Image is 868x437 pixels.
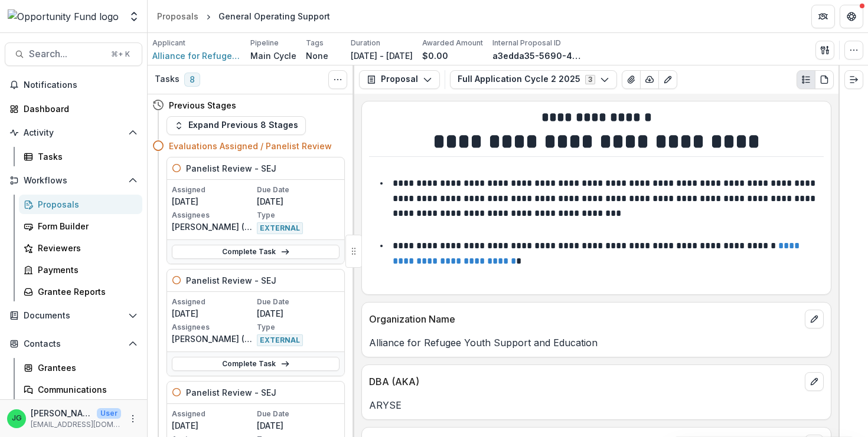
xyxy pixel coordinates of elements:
span: 8 [184,73,200,87]
p: [EMAIL_ADDRESS][DOMAIN_NAME] [31,419,121,430]
h4: Previous Stages [169,99,236,111]
button: PDF view [815,70,834,89]
button: View Attached Files [622,70,641,89]
a: Alliance for Refugee Youth Support and Education [152,50,241,62]
p: Assigned [172,409,254,419]
a: Form Builder [19,216,142,236]
span: Search... [29,48,104,60]
p: [DATE] [257,307,340,320]
button: Expand Previous 8 Stages [167,116,306,135]
div: Form Builder [38,220,133,232]
a: Proposals [19,195,142,214]
div: Proposals [38,198,133,211]
a: Grantees [19,358,142,377]
p: Due Date [257,185,340,195]
p: DBA (AKA) [369,374,800,389]
a: Complete Task [172,357,340,371]
p: [DATE] - [DATE] [351,50,413,62]
p: Awarded Amount [422,38,483,48]
p: None [306,50,328,62]
span: Contacts [24,339,123,349]
span: EXTERNAL [257,334,303,346]
button: Plaintext view [797,70,815,89]
p: Alliance for Refugee Youth Support and Education [369,336,824,350]
p: Type [257,322,340,333]
span: Notifications [24,80,138,90]
div: Dashboard [24,103,133,115]
p: Organization Name [369,312,800,326]
div: Tasks [38,150,133,163]
div: Payments [38,264,133,276]
p: Type [257,210,340,221]
p: [DATE] [172,419,254,432]
button: Expand right [844,70,863,89]
span: Documents [24,311,123,321]
button: Notifications [5,75,142,94]
p: [DATE] [172,307,254,320]
p: [PERSON_NAME] ([PERSON_NAME][EMAIL_ADDRESS][PERSON_NAME][DOMAIN_NAME]) [172,333,254,345]
p: a3edda35-5690-4549-8bfb-011130b336c7 [492,50,581,62]
a: Proposals [152,8,203,25]
a: Grantee Reports [19,282,142,301]
h5: Panelist Review - SEJ [186,274,276,287]
a: Reviewers [19,238,142,258]
p: Assignees [172,322,254,333]
p: Due Date [257,409,340,419]
div: Proposals [157,10,198,22]
button: Proposal [359,70,440,89]
p: [DATE] [172,195,254,208]
p: Due Date [257,297,340,307]
h5: Panelist Review - SEJ [186,162,276,175]
button: edit [805,310,824,328]
a: Dashboard [5,99,142,119]
button: Toggle View Cancelled Tasks [328,70,347,89]
nav: breadcrumb [152,8,335,25]
h5: Panelist Review - SEJ [186,386,276,399]
p: Pipeline [250,38,279,48]
p: $0.00 [422,50,448,62]
div: Communications [38,383,133,396]
div: General Operating Support [218,10,330,22]
div: Jake Goodman [12,415,22,422]
p: [PERSON_NAME] [31,407,92,419]
div: Grantee Reports [38,285,133,298]
div: Reviewers [38,242,133,254]
span: Activity [24,128,123,138]
p: Main Cycle [250,50,296,62]
img: Opportunity Fund logo [8,9,119,24]
button: More [126,412,140,426]
p: Internal Proposal ID [492,38,561,48]
p: [PERSON_NAME] ([EMAIL_ADDRESS][DOMAIN_NAME]) [172,221,254,233]
button: Open Workflows [5,171,142,190]
p: [DATE] [257,419,340,432]
button: edit [805,372,824,391]
p: Assigned [172,185,254,195]
h4: Evaluations Assigned / Panelist Review [169,140,332,152]
h3: Tasks [155,74,180,84]
button: Partners [811,5,835,28]
button: Open Documents [5,306,142,325]
a: Payments [19,260,142,280]
a: Tasks [19,147,142,166]
button: Edit as form [658,70,677,89]
p: Assignees [172,210,254,221]
p: [DATE] [257,195,340,208]
button: Full Application Cycle 2 20253 [450,70,617,89]
p: Assigned [172,297,254,307]
button: Get Help [840,5,863,28]
p: ARYSE [369,398,824,412]
span: EXTERNAL [257,222,303,234]
p: Tags [306,38,324,48]
a: Communications [19,380,142,399]
button: Open entity switcher [126,5,142,28]
p: Applicant [152,38,185,48]
p: User [97,408,121,419]
div: Grantees [38,362,133,374]
div: ⌘ + K [109,48,132,61]
a: Complete Task [172,245,340,259]
p: Duration [351,38,380,48]
button: Search... [5,42,142,66]
button: Open Activity [5,123,142,142]
span: Workflows [24,176,123,186]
